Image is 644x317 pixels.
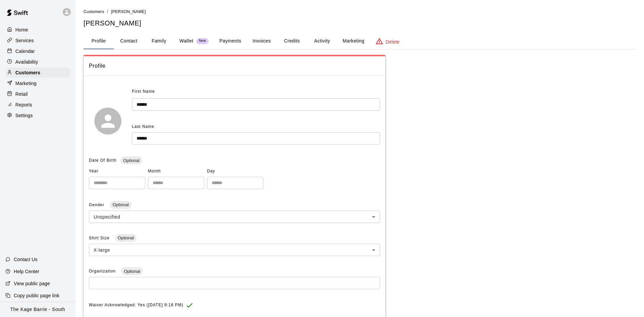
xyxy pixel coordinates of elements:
button: Activity [307,33,337,49]
a: Availability [5,57,70,67]
span: Date Of Birth [89,158,116,163]
button: Payments [214,33,247,49]
a: Customers [84,9,104,14]
p: Customers [15,69,40,76]
span: [PERSON_NAME] [111,9,146,14]
h5: [PERSON_NAME] [84,19,636,28]
a: Retail [5,89,70,99]
span: Optional [110,202,131,207]
button: Marketing [337,33,370,49]
span: Optional [115,235,137,240]
span: Month [148,166,204,177]
p: Contact Us [14,256,38,263]
span: New [196,39,209,43]
a: Services [5,35,70,46]
span: Day [207,166,263,177]
button: Credits [277,33,307,49]
a: Customers [5,68,70,78]
button: Invoices [247,33,277,49]
button: Contact [114,33,144,49]
p: Calendar [15,48,35,55]
a: Settings [5,110,70,121]
span: Optional [121,269,143,274]
span: Organization [89,269,117,273]
a: Home [5,25,70,35]
div: X-large [89,244,380,256]
span: Shirt Size [89,236,111,240]
span: Optional [120,158,142,163]
a: Calendar [5,46,70,56]
p: The Kage Barrie - South [10,306,65,313]
p: Delete [386,38,399,45]
span: Gender [89,203,106,207]
button: Family [144,33,174,49]
a: Reports [5,100,70,110]
p: View public page [14,280,50,287]
span: First Name [132,86,155,97]
p: Help Center [14,268,39,275]
li: / [107,8,108,15]
p: Wallet [179,37,194,45]
span: Last Name [132,124,154,129]
p: Home [15,26,28,33]
span: Profile [89,62,380,70]
p: Reports [15,101,32,108]
p: Settings [15,112,33,119]
p: Services [15,37,34,44]
span: Customers [84,9,104,14]
p: Copy public page link [14,292,59,299]
div: basic tabs example [84,33,636,49]
span: Year [89,166,145,177]
span: Waiver Acknowledged: Yes ([DATE] 9:18 PM) [89,300,183,311]
nav: breadcrumb [84,8,636,15]
p: Availability [15,59,38,65]
button: Profile [84,33,114,49]
p: Retail [15,91,28,97]
a: Marketing [5,78,70,88]
div: Unspecified [89,211,380,223]
p: Marketing [15,80,37,87]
